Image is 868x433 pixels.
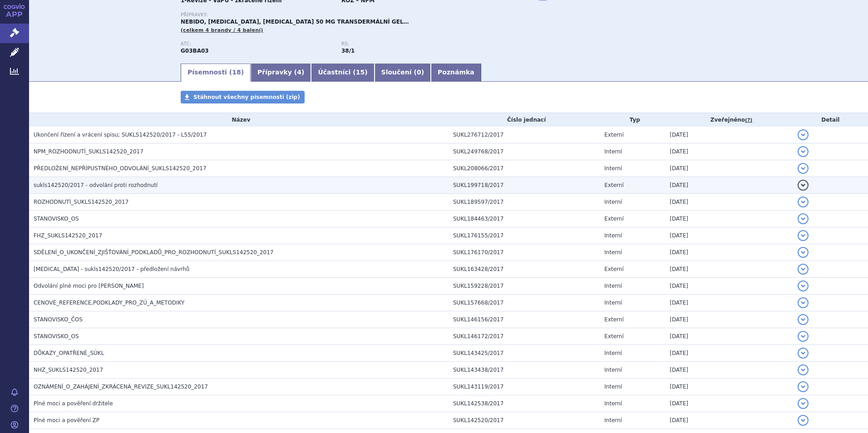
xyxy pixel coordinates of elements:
button: detail [798,180,809,191]
span: NHZ_SUKLS142520_2017 [34,367,103,373]
span: STANOVISKO_OS [34,216,79,222]
a: Poznámka [431,64,481,82]
button: detail [798,398,809,409]
td: [DATE] [665,311,793,328]
button: detail [798,129,809,140]
span: Interní [604,300,622,306]
td: SUKL142538/2017 [449,395,600,412]
td: SUKL163428/2017 [449,261,600,278]
span: Interní [604,165,622,172]
td: [DATE] [665,160,793,177]
span: Externí [604,316,623,323]
button: detail [798,247,809,258]
button: detail [798,364,809,375]
td: [DATE] [665,412,793,429]
td: [DATE] [665,127,793,143]
td: [DATE] [665,244,793,261]
p: Přípravky: [181,12,502,18]
td: SUKL176170/2017 [449,244,600,261]
td: SUKL176155/2017 [449,227,600,244]
td: [DATE] [665,295,793,311]
th: Číslo jednací [449,113,600,127]
span: Interní [604,249,622,256]
td: [DATE] [665,278,793,295]
td: [DATE] [665,345,793,362]
td: SUKL208066/2017 [449,160,600,177]
td: SUKL199718/2017 [449,177,600,194]
span: Interní [604,350,622,356]
span: Interní [604,367,622,373]
td: [DATE] [665,362,793,379]
span: 4 [297,69,301,76]
span: Stáhnout všechny písemnosti (zip) [193,94,300,100]
span: 15 [356,69,365,76]
button: detail [798,146,809,157]
td: [DATE] [665,395,793,412]
td: SUKL249768/2017 [449,143,600,160]
span: Plné moci a pověření držitele [34,400,113,407]
a: Přípravky (4) [251,64,311,82]
td: SUKL143438/2017 [449,362,600,379]
td: SUKL184463/2017 [449,211,600,227]
span: (celkem 4 brandy / 4 balení) [181,27,263,33]
button: detail [798,163,809,174]
span: STANOVISKO_OS [34,333,79,340]
span: Interní [604,400,622,407]
span: 18 [232,69,241,76]
span: Externí [604,182,623,188]
span: CENOVÉ_REFERENCE,PODKLADY_PRO_ZÚ_A_METODIKY [34,300,184,306]
td: [DATE] [665,379,793,395]
td: [DATE] [665,328,793,345]
td: SUKL143119/2017 [449,379,600,395]
td: SUKL143425/2017 [449,345,600,362]
td: [DATE] [665,227,793,244]
span: STANOVISKO_ČOS [34,316,83,323]
button: detail [798,230,809,241]
span: Interní [604,384,622,390]
button: detail [798,213,809,224]
button: detail [798,348,809,359]
td: SUKL189597/2017 [449,194,600,211]
td: [DATE] [665,143,793,160]
th: Detail [793,113,868,127]
span: FHZ_SUKLS142520_2017 [34,232,102,239]
span: Testim - sukls142520/2017 - předložení návrhů [34,266,189,272]
td: [DATE] [665,211,793,227]
span: Odvolání plné moci pro JUDr. Grübnera [34,283,144,289]
span: Ukončení řízení a vrácení spisu; SUKLS142520/2017 - L55/2017 [34,132,207,138]
td: [DATE] [665,261,793,278]
button: detail [798,314,809,325]
span: Externí [604,216,623,222]
button: detail [798,297,809,308]
span: PŘEDLOŽENÍ_NEPŘÍPUSTNÉHO_ODVOLÁNÍ_SUKLS142520_2017 [34,165,207,172]
a: Stáhnout všechny písemnosti (zip) [181,91,305,103]
span: Externí [604,266,623,272]
p: RS: [341,41,493,47]
td: SUKL142520/2017 [449,412,600,429]
td: [DATE] [665,194,793,211]
strong: TESTOSTERON [181,48,209,54]
button: detail [798,264,809,275]
span: Externí [604,132,623,138]
th: Název [29,113,449,127]
button: detail [798,331,809,342]
span: NEBIDO, [MEDICAL_DATA], [MEDICAL_DATA] 50 MG TRANSDERMÁLNÍ GEL… [181,19,409,25]
button: detail [798,280,809,291]
th: Zveřejněno [665,113,793,127]
span: ROZHODNUTÍ_SUKLS142520_2017 [34,199,128,205]
span: Plné moci a pověření ZP [34,417,99,423]
span: SDĚLENÍ_O_UKONČENÍ_ZJIŠŤOVÁNÍ_PODKLADŮ_PRO_ROZHODNUTÍ_SUKLS142520_2017 [34,249,273,256]
td: [DATE] [665,177,793,194]
td: SUKL159228/2017 [449,278,600,295]
span: 0 [417,69,421,76]
abbr: (?) [745,117,752,123]
span: Interní [604,283,622,289]
p: ATC: [181,41,332,47]
td: SUKL157668/2017 [449,295,600,311]
span: NPM_ROZHODNUTÍ_SUKLS142520_2017 [34,148,143,155]
span: Interní [604,148,622,155]
span: OZNÁMENÍ_O_ZAHÁJENÍ_ZKRÁCENÁ_REVIZE_SUKL142520_2017 [34,384,208,390]
span: Externí [604,333,623,340]
span: Interní [604,232,622,239]
a: Písemnosti (18) [181,64,251,82]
